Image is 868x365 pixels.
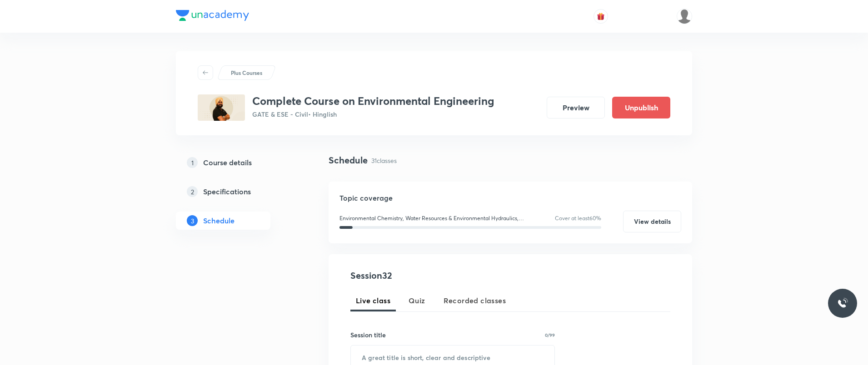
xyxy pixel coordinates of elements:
[545,333,555,337] p: 0/99
[444,295,506,306] span: Recorded classes
[837,298,848,309] img: ttu
[409,295,425,306] span: Quiz
[594,9,608,24] button: avatar
[677,9,692,24] img: krishnakumar J
[231,69,262,77] p: Plus Courses
[203,215,234,226] h5: Schedule
[176,10,249,23] a: Company Logo
[339,192,681,203] h5: Topic coverage
[176,182,299,201] a: 2Specifications
[597,12,605,20] img: avatar
[252,94,494,108] h3: Complete Course on Environmental Engineering
[198,94,245,121] img: 980CFF20-5D21-4D24-A16D-5DA0FDB29177_plus.png
[176,10,249,21] img: Company Logo
[329,153,368,167] h4: Schedule
[203,157,252,168] h5: Course details
[612,97,670,118] button: Unpublish
[187,186,198,197] p: 2
[623,211,681,232] button: View details
[350,330,386,340] h6: Session title
[187,215,198,226] p: 3
[356,295,390,306] span: Live class
[555,214,601,222] p: Cover at least 60 %
[252,109,494,119] p: GATE & ESE - Civil • Hinglish
[176,153,299,172] a: 1Course details
[339,214,529,222] p: Environmental Chemistry, Water Resources & Environmental Hydraulics, Environmental Management & S...
[371,156,397,165] p: 31 classes
[350,269,516,282] h4: Session 32
[547,97,605,118] button: Preview
[203,186,251,197] h5: Specifications
[187,157,198,168] p: 1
